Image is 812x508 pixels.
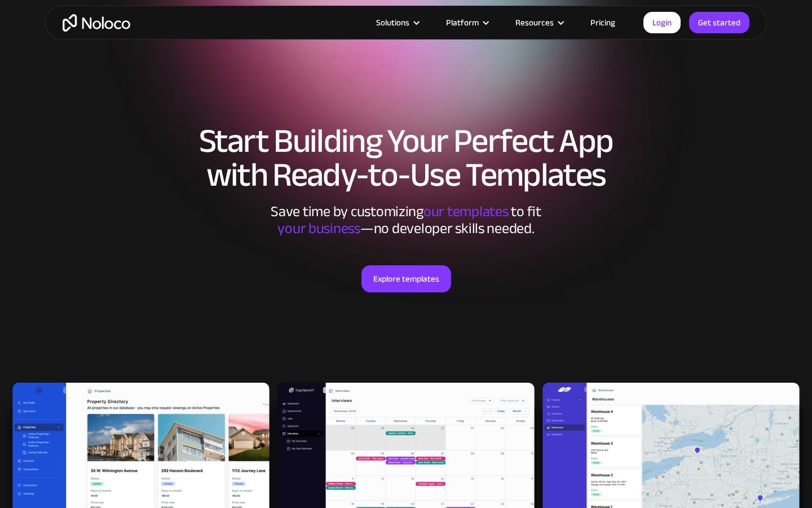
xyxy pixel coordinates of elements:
[515,15,554,30] div: Resources
[362,15,432,30] div: Solutions
[432,15,501,30] div: Platform
[63,14,130,32] a: home
[277,214,360,242] span: your business
[643,12,681,33] a: Login
[423,198,509,225] span: our templates
[446,15,479,30] div: Platform
[56,124,756,192] h1: Start Building Your Perfect App with Ready-to-Use Templates
[689,12,749,33] a: Get started
[576,15,629,30] a: Pricing
[376,15,409,30] div: Solutions
[501,15,576,30] div: Resources
[237,203,575,237] div: Save time by customizing to fit ‍ —no developer skills needed.
[361,265,451,292] a: Explore templates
